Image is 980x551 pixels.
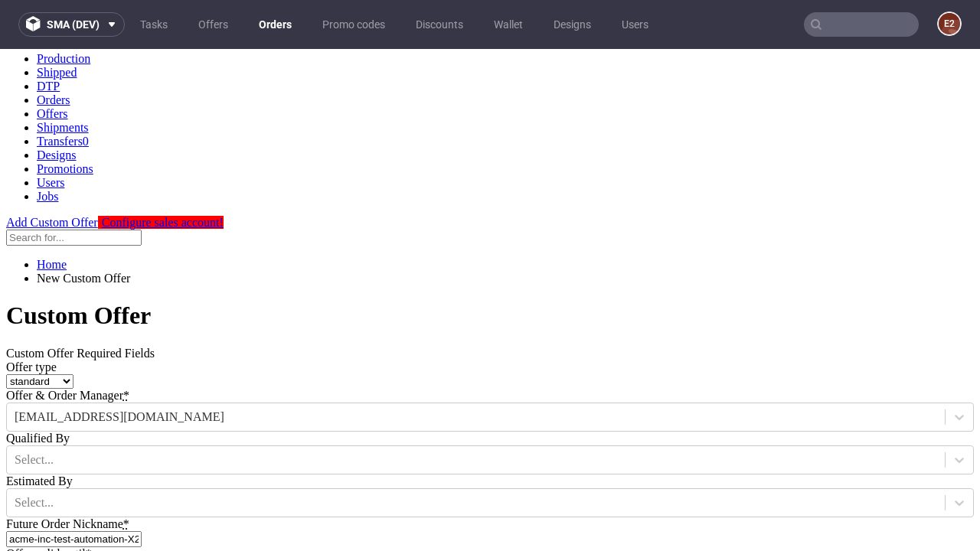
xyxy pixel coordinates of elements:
[37,72,89,85] a: Shipments
[83,86,89,99] span: 0
[250,12,301,37] a: Orders
[37,3,90,16] a: Production
[6,498,92,511] label: Offer valid until
[6,253,974,281] h1: Custom Offer
[37,127,64,140] a: Users
[6,425,73,439] label: Estimated By
[485,12,532,37] a: Wallet
[102,167,224,180] span: Configure sales account!
[98,167,224,180] a: Configure sales account!
[6,383,70,396] label: Qualified By
[6,340,129,353] label: Offer & Order Manager
[123,468,129,481] abbr: required
[6,468,129,481] label: Future Order Nickname
[18,12,125,37] button: sma (dev)
[123,340,129,353] abbr: required
[189,12,237,37] a: Offers
[407,12,472,37] a: Discounts
[37,141,58,154] a: Jobs
[37,31,60,44] a: DTP
[313,12,394,37] a: Promo codes
[939,13,960,34] figcaption: e2
[86,498,92,511] abbr: required
[37,86,89,99] a: Transfers0
[37,99,77,112] a: Designs
[37,223,974,236] li: New Custom Offer
[544,12,600,37] a: Designs
[37,17,77,30] a: Shipped
[6,482,142,498] input: Short company name, ie.: 'coca-cola-inc'. Allowed characters: letters, digits, - and _
[6,311,57,324] label: Offer type
[6,181,142,197] input: Search for...
[6,167,98,180] a: Add Custom Offer
[6,298,155,311] span: Custom Offer Required Fields
[37,209,67,222] a: Home
[131,12,177,37] a: Tasks
[37,113,93,126] a: Promotions
[37,44,70,57] a: Orders
[612,12,658,37] a: Users
[47,19,100,30] span: sma (dev)
[37,58,68,71] a: Offers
